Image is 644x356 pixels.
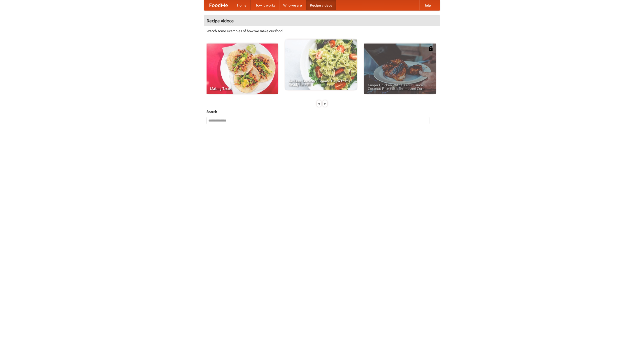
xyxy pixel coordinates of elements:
div: » [323,100,327,107]
div: « [317,100,321,107]
a: FoodMe [204,0,233,10]
a: Who we are [279,0,306,10]
a: Making Tacos [207,44,278,94]
a: Home [233,0,251,10]
a: How it works [251,0,279,10]
span: An Easy, Summery Tomato Pasta That's Ready for Fall [289,79,353,86]
a: Recipe videos [306,0,336,10]
img: 483408.png [428,46,433,51]
a: Help [419,0,435,10]
a: An Easy, Summery Tomato Pasta That's Ready for Fall [285,39,357,90]
span: Making Tacos [210,87,274,90]
p: Watch some examples of how we make our food! [207,28,437,33]
h5: Search [207,109,437,114]
h4: Recipe videos [204,16,440,26]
